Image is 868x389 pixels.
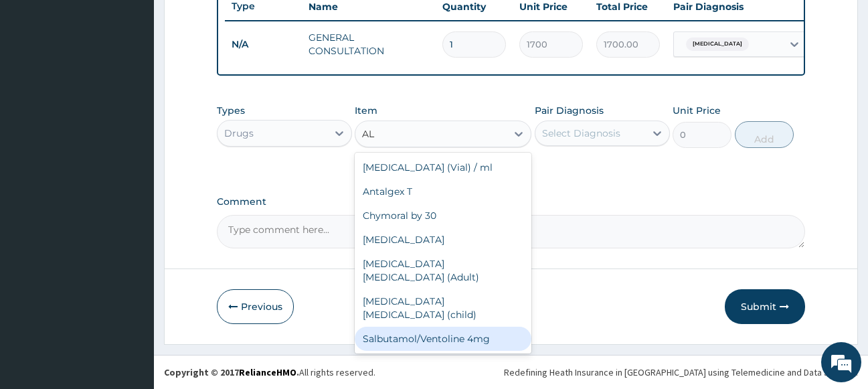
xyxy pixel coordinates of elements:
div: [MEDICAL_DATA] [355,228,531,252]
div: Ventoline [MEDICAL_DATA] (branded) [355,351,531,388]
td: N/A [225,32,302,57]
label: Item [355,104,377,117]
div: Chymoral by 30 [355,204,531,228]
a: RelianceHMO [239,366,296,378]
button: Previous [217,289,294,324]
label: Comment [217,196,806,208]
button: Submit [725,289,805,324]
label: Pair Diagnosis [535,104,604,117]
td: GENERAL CONSULTATION [302,24,436,64]
label: Unit Price [673,104,721,117]
span: [MEDICAL_DATA] [686,37,749,51]
button: Add [735,121,794,148]
div: [MEDICAL_DATA] (Vial) / ml [355,155,531,179]
span: We're online! [78,112,185,247]
textarea: Type your message and hit 'Enter' [7,252,255,299]
img: d_794563401_company_1708531726252_794563401 [25,67,54,100]
div: Redefining Heath Insurance in [GEOGRAPHIC_DATA] using Telemedicine and Data Science! [504,366,858,379]
div: Salbutamol/Ventoline 4mg [355,327,531,351]
div: [MEDICAL_DATA] [MEDICAL_DATA] (Adult) [355,252,531,289]
strong: Copyright © 2017 . [164,366,299,378]
div: Select Diagnosis [542,127,620,140]
div: Minimize live chat window [220,7,252,39]
div: Drugs [224,127,254,140]
footer: All rights reserved. [154,355,868,389]
div: Chat with us now [70,75,225,92]
div: [MEDICAL_DATA] [MEDICAL_DATA] (child) [355,289,531,327]
label: Types [217,105,245,116]
div: Antalgex T [355,179,531,204]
